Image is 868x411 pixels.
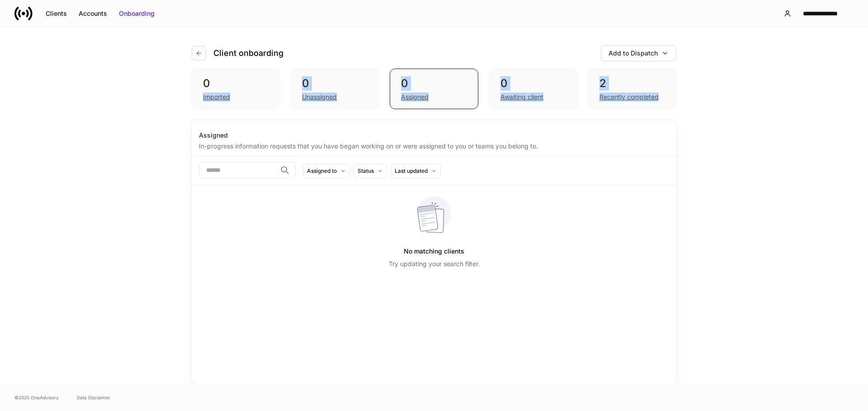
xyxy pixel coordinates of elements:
a: Data Disclaimer [77,394,110,401]
div: Onboarding [119,9,155,18]
div: In-progress information requests that you have began working on or were assigned to you or teams ... [199,140,669,151]
div: 0 [302,76,368,91]
div: 0Assigned [390,69,478,109]
div: 2 [599,76,665,91]
h5: No matching clients [404,243,464,259]
div: 0Awaiting client [489,69,577,109]
button: Clients [40,6,73,21]
div: 0 [401,76,467,91]
button: Add to Dispatch [601,45,676,61]
div: Imported [203,92,230,102]
div: Status [358,166,374,175]
div: Assigned [401,92,429,102]
button: Assigned to [303,164,350,178]
button: Status [354,164,387,178]
p: Try updating your search filter. [389,259,480,268]
div: 2Recently completed [588,69,676,109]
h4: Client onboarding [213,48,283,59]
div: Awaiting client [500,92,543,102]
div: Assigned to [307,166,337,175]
div: Add to Dispatch [609,49,658,58]
div: 0 [203,76,269,91]
div: 0Imported [192,69,280,109]
div: 0 [500,76,566,91]
div: Assigned [199,131,669,140]
div: Recently completed [599,92,659,102]
div: Accounts [79,9,107,18]
span: © 2025 OneAdvisory [14,394,59,401]
button: Accounts [73,6,113,21]
div: Unassigned [302,92,337,102]
div: Last updated [395,166,428,175]
button: Onboarding [113,6,160,21]
button: Last updated [391,164,441,178]
div: Clients [46,9,67,18]
div: 0Unassigned [291,69,379,109]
